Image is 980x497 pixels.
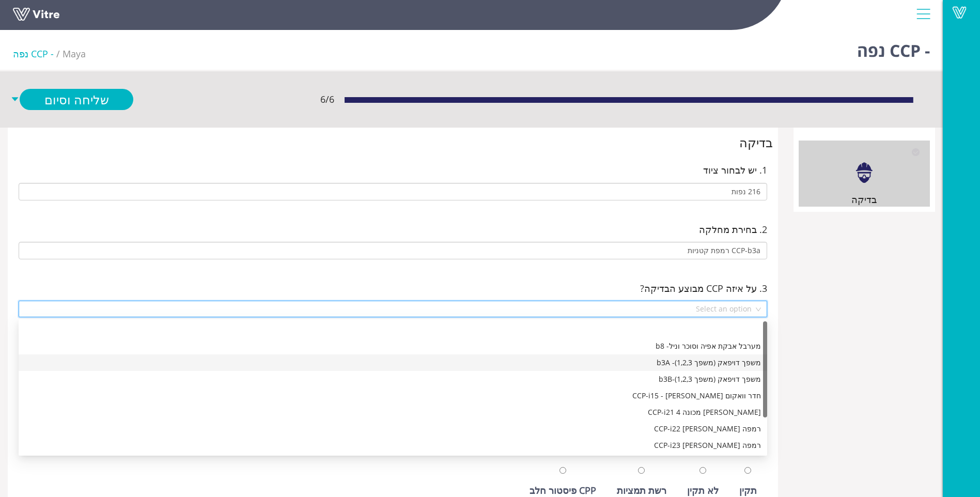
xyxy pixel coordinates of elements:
span: 1. יש לבחור ציוד [703,163,767,177]
span: caret-down [10,89,20,110]
span: 246 [63,48,86,60]
div: רמפה [PERSON_NAME] CCP-i22 [25,423,761,434]
div: חדר וואקום [PERSON_NAME] - CCP-i15 [25,390,761,401]
div: משפך דויפאק (משפך 1,2,3)-b3B [25,374,761,385]
div: [PERSON_NAME] מכונה 4 CCP-i21 [25,407,761,418]
a: שליחה וסיום [20,89,133,110]
span: 6 / 6 [320,92,334,106]
div: משפך דויפאק (משפך 1,2,3)- b3A [25,357,761,368]
span: 2. בחירת מחלקה [699,222,767,237]
h1: - CCP נפה [857,26,930,70]
li: - CCP נפה [13,46,63,61]
div: מערבל אבקת אפיה וסוכר וניל- b8 [25,340,761,352]
div: רמפה [PERSON_NAME] CCP-i23 [25,440,761,451]
div: בדיקה [799,192,930,207]
span: 3. על איזה CCP מבוצע הבדיקה? [640,281,767,296]
div: בדיקה [13,133,773,152]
